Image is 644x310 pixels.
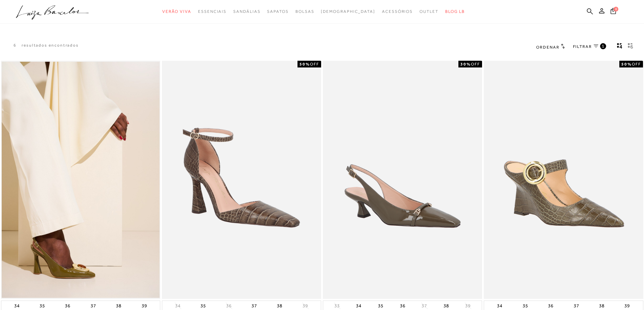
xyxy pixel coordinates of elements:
span: [DEMOGRAPHIC_DATA] [321,9,375,14]
a: BLOG LB [445,5,465,18]
a: categoryNavScreenReaderText [382,5,413,18]
span: Verão Viva [162,9,191,14]
strong: 50% [621,62,632,66]
img: SCARPIN MULE EM COURO CROCO VERDE TOMILHO E SALTO ANABELA [484,62,642,298]
a: categoryNavScreenReaderText [233,5,260,18]
img: SCARPIN SLINGBACK EM VERNIZ VERDE TOMILHO E SALTO KITTEN HEEL [324,62,481,298]
button: 39 [463,303,473,309]
span: OFF [310,62,319,66]
p: resultados encontrados [22,43,79,48]
button: 36 [224,303,234,309]
a: categoryNavScreenReaderText [198,5,226,18]
a: categoryNavScreenReaderText [267,5,288,18]
button: Mostrar 4 produtos por linha [615,43,624,51]
span: FILTRAR [573,44,592,50]
a: categoryNavScreenReaderText [420,5,438,18]
span: Sandálias [233,9,260,14]
a: categoryNavScreenReaderText [162,5,191,18]
button: 0 [609,7,618,17]
span: Ordenar [536,45,559,50]
span: OFF [471,62,480,66]
strong: 30% [460,62,471,66]
span: 0 [614,7,618,11]
p: 6 [14,43,17,48]
span: Essenciais [198,9,226,14]
span: 1 [602,43,605,49]
img: SCARPIN EM COURO CROCO VERDE TOMILHO DE SALTO ALTO FLARE [163,62,320,298]
button: 33 [332,303,342,309]
button: 37 [420,303,429,309]
span: OFF [632,62,641,66]
span: Acessórios [382,9,413,14]
button: 34 [173,303,183,309]
span: Bolsas [295,9,314,14]
span: BLOG LB [445,9,465,14]
img: SCARPIN SLINGBACK EM VERNIZ VERDE ASPARGO COM APLIQUE METÁLICO E SALTO FLARE [2,62,160,298]
strong: 50% [300,62,310,66]
a: categoryNavScreenReaderText [295,5,314,18]
a: noSubCategoriesText [321,5,375,18]
button: gridText6Desc [626,43,635,51]
span: Sapatos [267,9,288,14]
button: 39 [301,303,310,309]
span: Outlet [420,9,438,14]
